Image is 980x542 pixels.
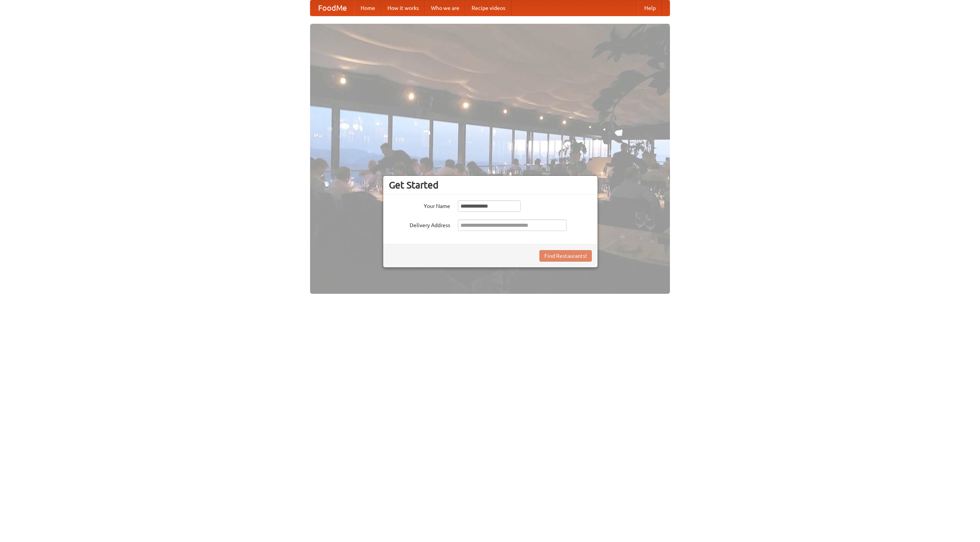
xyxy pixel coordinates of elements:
button: Find Restaurants! [539,250,592,262]
label: Your Name [389,200,450,210]
label: Delivery Address [389,219,450,229]
a: Recipe videos [465,0,511,16]
a: Home [354,0,381,16]
a: FoodMe [310,0,354,16]
h3: Get Started [389,179,592,191]
a: Help [638,0,662,16]
a: Who we are [425,0,465,16]
a: How it works [381,0,425,16]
